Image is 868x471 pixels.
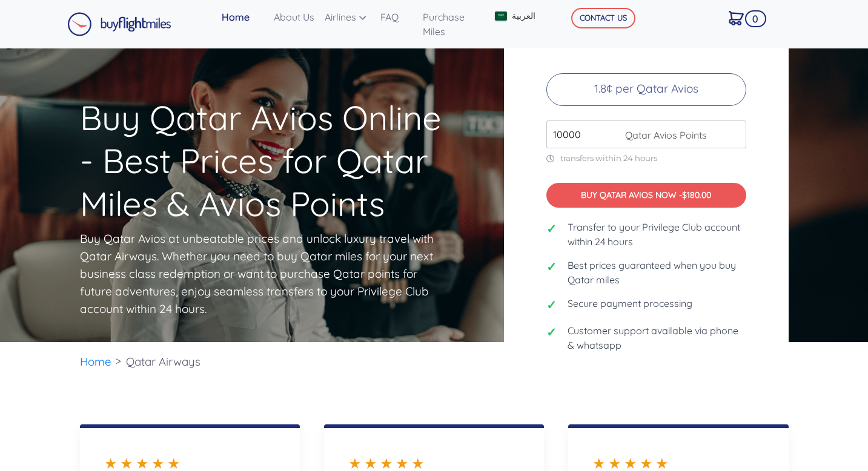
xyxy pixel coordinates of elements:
span: $180.00 [682,189,711,200]
button: CONTACT US [571,8,635,28]
span: Transfer to your Privilege Club account within 24 hours [568,220,746,249]
button: BUY QATAR AVIOS NOW -$180.00 [546,183,746,208]
span: العربية [512,10,535,22]
li: Qatar Airways [120,342,207,381]
span: Customer support available via phone & whatsapp [568,323,746,352]
a: FAQ [376,5,418,29]
a: Buy Flight Miles Logo [67,9,171,39]
a: About Us [269,5,320,29]
a: 0 [724,5,761,30]
a: العربية [490,5,553,27]
span: ✓ [546,323,558,341]
span: ✓ [546,220,558,238]
p: 1.8¢ per Qatar Avios [546,73,746,106]
span: Best prices guaranteed when you buy Qatar miles [568,258,746,287]
p: transfers within 24 hours [546,153,746,163]
a: Home [217,5,269,29]
span: Qatar Avios Points [619,128,707,142]
a: Airlines [320,5,376,29]
a: Home [80,354,111,369]
span: Secure payment processing [568,296,692,311]
a: Purchase Miles [418,5,484,44]
span: ✓ [546,296,558,314]
p: Buy Qatar Avios at unbeatable prices and unlock luxury travel with Qatar Airways. Whether you nee... [80,230,437,318]
img: Cart [729,11,744,25]
h1: Buy Qatar Avios Online - Best Prices for Qatar Miles & Avios Points [80,27,457,225]
span: ✓ [546,258,558,276]
img: Buy Flight Miles Logo [67,12,171,36]
span: 0 [745,10,767,27]
img: Arabic [495,12,507,21]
